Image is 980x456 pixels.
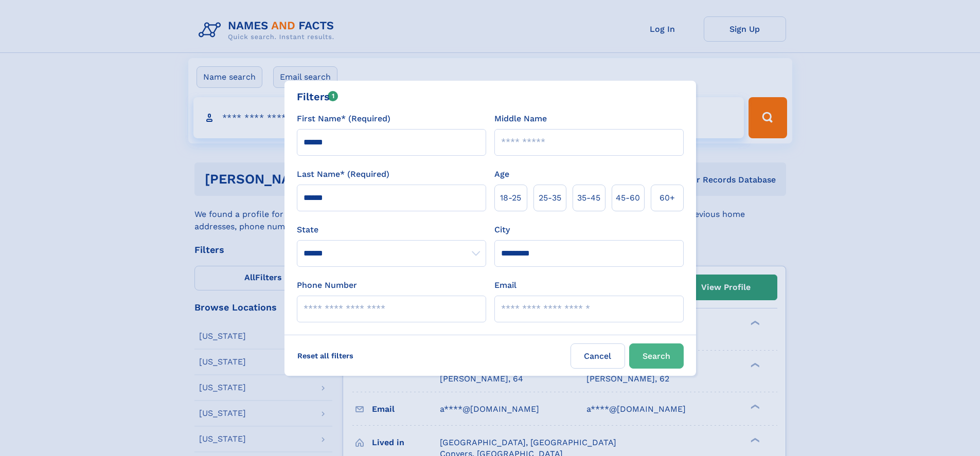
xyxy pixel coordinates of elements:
span: 35‑45 [577,192,600,204]
label: Last Name* (Required) [297,168,389,180]
label: Cancel [571,343,625,369]
label: Middle Name [494,113,547,125]
label: Phone Number [297,279,357,291]
label: Age [494,168,509,180]
span: 25‑35 [539,192,561,204]
label: Reset all filters [291,343,360,368]
span: 45‑60 [616,192,640,204]
button: Search [629,343,684,369]
span: 60+ [660,192,675,204]
span: 18‑25 [500,192,521,204]
label: Email [494,279,516,291]
label: First Name* (Required) [297,113,390,125]
label: City [494,224,510,236]
div: Filters [297,89,338,104]
label: State [297,224,486,236]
